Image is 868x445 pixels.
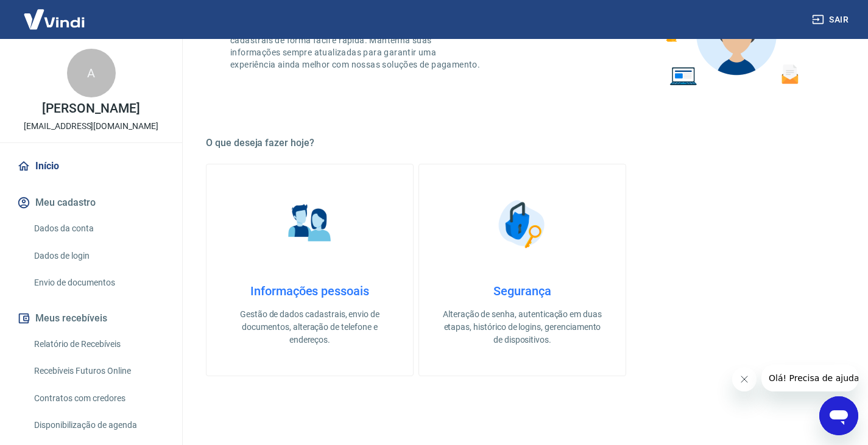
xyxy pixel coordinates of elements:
button: Meus recebíveis [15,305,168,332]
p: Alteração de senha, autenticação em duas etapas, histórico de logins, gerenciamento de dispositivos. [439,308,606,346]
button: Meu cadastro [15,189,168,216]
button: Sair [810,9,853,31]
a: Início [15,153,168,180]
div: A [67,49,116,97]
span: Olá! Precisa de ajuda? [7,9,102,18]
p: [PERSON_NAME] [42,102,139,115]
a: Dados de login [29,244,168,268]
a: Contratos com credores [29,386,168,411]
a: Informações pessoaisInformações pessoaisGestão de dados cadastrais, envio de documentos, alteraçã... [206,164,414,376]
p: Aqui você pode consultar e atualizar todos os seus dados cadastrais de forma fácil e rápida. Mant... [230,22,482,71]
iframe: Fechar mensagem [732,367,757,391]
h4: Segurança [439,284,606,298]
p: [EMAIL_ADDRESS][DOMAIN_NAME] [24,120,158,133]
h4: Informações pessoais [226,284,393,298]
a: Envio de documentos [29,270,168,295]
iframe: Botão para abrir a janela de mensagens [819,396,858,435]
a: Relatório de Recebíveis [29,332,168,357]
a: SegurançaSegurançaAlteração de senha, autenticação em duas etapas, histórico de logins, gerenciam... [418,164,626,376]
a: Recebíveis Futuros Online [29,359,168,384]
img: Informações pessoais [280,194,340,254]
a: Dados da conta [29,216,168,241]
iframe: Mensagem da empresa [761,365,858,391]
img: Vindi [15,1,94,38]
img: Segurança [492,194,553,254]
a: Disponibilização de agenda [29,413,168,438]
p: Gestão de dados cadastrais, envio de documentos, alteração de telefone e endereços. [226,308,393,346]
h5: O que deseja fazer hoje? [206,137,839,149]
